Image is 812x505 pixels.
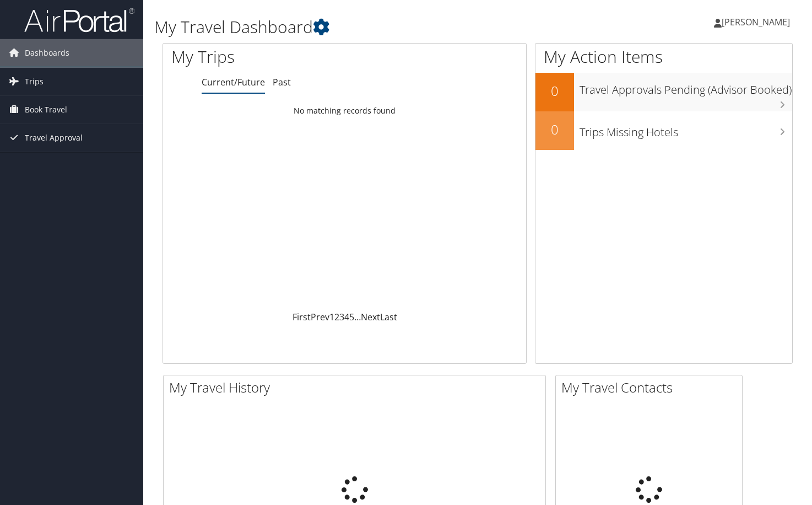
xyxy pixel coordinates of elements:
[171,45,366,68] h1: My Trips
[25,68,44,95] span: Trips
[311,311,329,323] a: Prev
[354,311,361,323] span: …
[380,311,397,323] a: Last
[25,124,83,152] span: Travel Approval
[25,39,69,67] span: Dashboards
[329,311,334,323] a: 1
[561,378,742,397] h2: My Travel Contacts
[535,82,574,100] h2: 0
[361,311,380,323] a: Next
[202,76,265,88] a: Current/Future
[535,111,792,150] a: 0Trips Missing Hotels
[334,311,339,323] a: 2
[169,378,545,397] h2: My Travel History
[344,311,349,323] a: 4
[24,7,134,33] img: airportal-logo.png
[293,311,311,323] a: First
[714,6,801,39] a: [PERSON_NAME]
[273,76,291,88] a: Past
[580,77,792,98] h3: Travel Approvals Pending (Advisor Booked)
[535,73,792,111] a: 0Travel Approvals Pending (Advisor Booked)
[154,15,586,39] h1: My Travel Dashboard
[339,311,344,323] a: 3
[722,16,790,28] span: [PERSON_NAME]
[535,120,574,139] h2: 0
[163,101,526,121] td: No matching records found
[580,119,792,140] h3: Trips Missing Hotels
[349,311,354,323] a: 5
[535,45,792,68] h1: My Action Items
[25,96,67,123] span: Book Travel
